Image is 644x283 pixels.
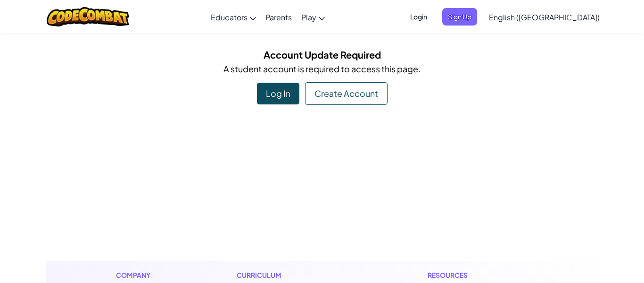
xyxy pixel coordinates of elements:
h1: Company [116,270,160,280]
span: Play [301,12,316,22]
a: Educators [206,4,261,30]
a: English ([GEOGRAPHIC_DATA]) [484,4,604,30]
a: Play [297,4,330,30]
a: Parents [261,4,297,30]
h1: Resources [428,270,528,280]
span: Educators [211,12,248,22]
div: Create Account [305,82,388,105]
p: A student account is required to access this page. [53,62,591,76]
img: CodeCombat logo [47,7,129,26]
h5: Account Update Required [53,47,591,62]
button: Sign Up [442,8,477,26]
h1: Curriculum [237,270,351,280]
span: English ([GEOGRAPHIC_DATA]) [489,12,600,22]
div: Log In [257,83,299,104]
button: Login [405,8,433,26]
